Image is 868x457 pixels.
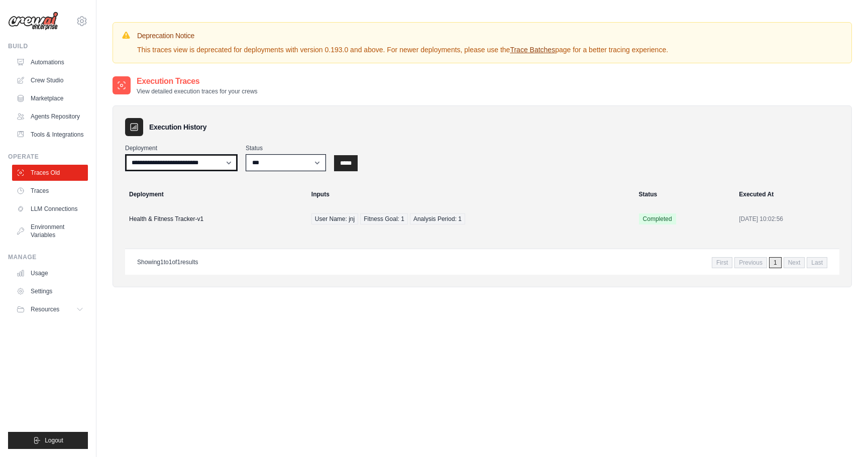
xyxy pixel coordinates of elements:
span: 1 [177,259,180,266]
span: Previous [734,257,767,268]
span: 1 [160,259,164,266]
span: Logout [45,436,63,444]
a: Settings [12,283,88,299]
span: 1 [169,259,172,266]
button: Logout [8,432,88,449]
span: 1 [769,257,782,268]
a: Environment Variables [12,219,88,243]
span: User Name: jnj [311,213,358,224]
span: Resources [31,305,59,313]
a: Traces [12,183,88,199]
img: Logo [8,12,58,31]
a: Traces Old [12,165,88,181]
label: Status [246,144,326,152]
span: Fitness Goal: 1 [360,213,408,224]
p: View detailed execution traces for your crews [137,87,258,95]
a: Usage [12,265,88,281]
a: Crew Studio [12,72,88,88]
div: Manage [8,253,88,261]
h3: Deprecation Notice [137,31,668,41]
td: Health & Fitness Tracker-v1 [117,205,305,233]
th: Deployment [117,183,305,205]
span: Last [807,257,827,268]
td: [DATE] 10:02:56 [733,205,847,233]
nav: Pagination [712,257,827,268]
span: Analysis Period: 1 [410,213,465,224]
td: {"user_name":"jnj","fitness_goal":"1","analysis_period":"1"} [305,205,633,233]
h2: Execution Traces [137,75,258,87]
p: Showing to of results [137,258,198,266]
a: Trace Batches [510,46,555,54]
h3: Execution History [149,122,206,132]
div: Build [8,42,88,50]
a: Automations [12,54,88,70]
label: Deployment [125,144,238,152]
button: Resources [12,301,88,317]
span: Completed [639,213,676,224]
a: Marketplace [12,90,88,106]
span: First [712,257,732,268]
a: Agents Repository [12,108,88,125]
a: LLM Connections [12,201,88,217]
th: Executed At [733,183,847,205]
div: Operate [8,153,88,161]
th: Inputs [305,183,633,205]
span: Next [784,257,805,268]
th: Status [633,183,733,205]
p: This traces view is deprecated for deployments with version 0.193.0 and above. For newer deployme... [137,45,668,55]
a: Tools & Integrations [12,127,88,143]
